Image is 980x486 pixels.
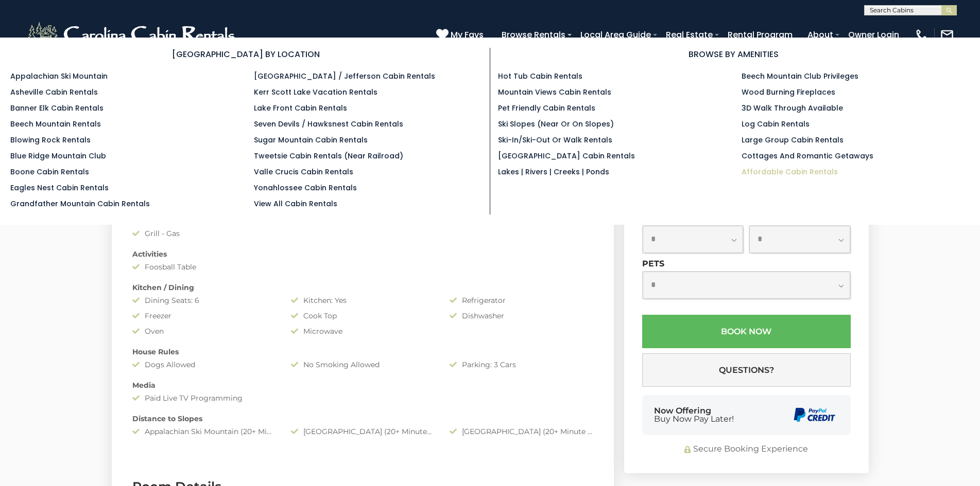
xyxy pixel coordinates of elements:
a: Lakes | Rivers | Creeks | Ponds [498,167,609,177]
div: Cook Top [283,311,442,321]
div: [GEOGRAPHIC_DATA] (20+ Minute Drive) [442,426,600,437]
a: Cottages and Romantic Getaways [742,151,873,161]
a: Grandfather Mountain Cabin Rentals [10,199,150,209]
a: My Favs [436,28,486,42]
div: Foosball Table [125,262,283,272]
a: Beech Mountain Club Privileges [742,71,858,81]
div: [GEOGRAPHIC_DATA] (20+ Minutes Drive) [283,426,442,437]
label: Pets [642,259,664,268]
button: Questions? [642,353,851,387]
div: Media [125,380,601,390]
div: Dishwasher [442,311,600,321]
a: Log Cabin Rentals [742,119,810,129]
img: phone-regular-white.png [915,28,929,42]
a: Lake Front Cabin Rentals [254,103,347,113]
a: Hot Tub Cabin Rentals [498,71,582,81]
a: Seven Devils / Hawksnest Cabin Rentals [254,119,403,129]
div: Parking: 3 Cars [442,359,600,370]
div: Now Offering [654,407,734,423]
img: mail-regular-white.png [940,28,954,42]
div: Paid Live TV Programming [125,393,283,403]
a: Beech Mountain Rentals [10,119,101,129]
a: Real Estate [661,26,718,44]
div: Refrigerator [442,295,600,305]
div: Microwave [283,326,442,336]
div: Grill - Gas [125,228,283,239]
a: Boone Cabin Rentals [10,167,89,177]
a: Large Group Cabin Rentals [742,135,844,145]
a: About [802,26,838,44]
button: Book Now [642,315,851,348]
a: Asheville Cabin Rentals [10,87,98,97]
a: Local Area Guide [575,26,656,44]
a: Pet Friendly Cabin Rentals [498,103,595,113]
a: Affordable Cabin Rentals [742,167,838,177]
div: No Smoking Allowed [283,359,442,370]
div: Activities [125,249,601,259]
a: 3D Walk Through Available [742,103,843,113]
a: Sugar Mountain Cabin Rentals [254,135,368,145]
a: Ski-in/Ski-Out or Walk Rentals [498,135,612,145]
div: Dogs Allowed [125,359,283,370]
div: Kitchen: Yes [283,295,442,305]
div: Dining Seats: 6 [125,295,283,305]
div: Secure Booking Experience [642,443,851,455]
a: Ski Slopes (Near or On Slopes) [498,119,614,129]
a: [GEOGRAPHIC_DATA] Cabin Rentals [498,151,635,161]
img: White-1-2.png [26,20,239,50]
h3: [GEOGRAPHIC_DATA] BY LOCATION [10,48,482,61]
div: Kitchen / Dining [125,282,601,293]
a: Valle Crucis Cabin Rentals [254,167,353,177]
a: Browse Rentals [496,26,571,44]
a: Rental Program [723,26,798,44]
a: Banner Elk Cabin Rentals [10,103,104,113]
a: [GEOGRAPHIC_DATA] / Jefferson Cabin Rentals [254,71,435,81]
a: View All Cabin Rentals [254,199,337,209]
a: Blowing Rock Rentals [10,135,91,145]
a: Tweetsie Cabin Rentals (Near Railroad) [254,151,403,161]
span: My Favs [451,28,484,41]
span: Buy Now Pay Later! [654,415,734,423]
div: Freezer [125,311,283,321]
a: Kerr Scott Lake Vacation Rentals [254,87,377,97]
a: Eagles Nest Cabin Rentals [10,183,109,193]
div: House Rules [125,347,601,357]
a: Owner Login [843,26,904,44]
div: Appalachian Ski Mountain (20+ Minute Drive) [125,426,283,437]
a: Wood Burning Fireplaces [742,87,835,97]
div: Oven [125,326,283,336]
h3: BROWSE BY AMENITIES [498,48,970,61]
a: Mountain Views Cabin Rentals [498,87,611,97]
a: Appalachian Ski Mountain [10,71,108,81]
a: Yonahlossee Cabin Rentals [254,183,357,193]
div: Distance to Slopes [125,413,601,424]
a: Blue Ridge Mountain Club [10,151,106,161]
